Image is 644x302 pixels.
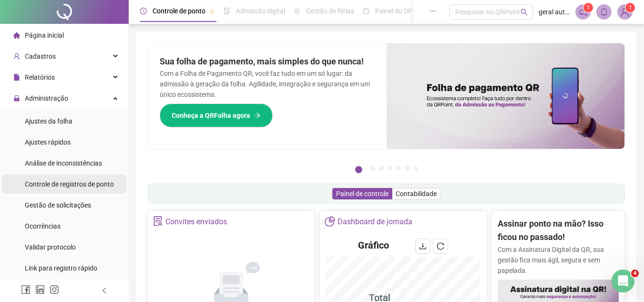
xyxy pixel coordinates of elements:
[25,264,97,272] span: Link para registro rápido
[370,166,375,171] button: 2
[625,3,635,12] sup: Atualize o seu contato no menu Meus Dados
[13,32,20,39] span: home
[35,285,45,294] span: linkedin
[21,285,31,294] span: facebook
[379,166,384,171] button: 3
[160,104,273,127] button: Conheça a QRFolha agora
[413,166,418,171] button: 7
[583,3,593,12] sup: 1
[25,73,55,81] span: Relatórios
[25,117,72,125] span: Ajustes da folha
[25,138,71,146] span: Ajustes rápidos
[25,94,68,102] span: Administração
[325,216,335,226] span: pie-chart
[236,7,285,15] span: Admissão digital
[294,8,300,14] span: sun
[13,95,20,102] span: lock
[306,7,354,15] span: Gestão de férias
[405,166,409,171] button: 6
[629,4,632,11] span: 1
[25,31,64,39] span: Página inicial
[539,7,570,17] span: geral auto center
[419,242,427,250] span: download
[25,222,61,230] span: Ocorrências
[612,270,634,292] iframe: Intercom live chat
[153,216,163,226] span: solution
[358,239,389,252] h4: Gráfico
[254,112,261,119] span: arrow-right
[224,8,230,14] span: file-done
[25,243,76,251] span: Validar protocolo
[153,7,205,15] span: Controle de ponto
[355,166,362,173] button: 1
[337,214,412,230] div: Dashboard de jornada
[13,74,20,81] span: file
[25,201,91,209] span: Gestão de solicitações
[498,244,619,276] p: Com a Assinatura Digital da QR, sua gestão fica mais ágil, segura e sem papelada.
[160,68,375,100] p: Com a Folha de Pagamento QR, você faz tudo em um só lugar: da admissão à geração da folha. Agilid...
[631,270,639,277] span: 4
[101,287,108,294] span: left
[13,53,20,60] span: user-add
[375,7,412,15] span: Painel do DP
[437,242,444,250] span: reload
[387,43,625,149] img: banner%2F8d14a306-6205-4263-8e5b-06e9a85ad873.png
[25,180,114,188] span: Controle de registros de ponto
[336,190,388,198] span: Painel de controle
[600,8,608,16] span: bell
[396,166,401,171] button: 5
[160,55,375,68] h2: Sua folha de pagamento, mais simples do que nunca!
[140,8,147,14] span: clock-circle
[396,190,437,198] span: Contabilidade
[498,217,619,244] h2: Assinar ponto na mão? Isso ficou no passado!
[209,9,215,14] span: pushpin
[172,110,250,121] span: Conheça a QRFolha agora
[25,52,56,60] span: Cadastros
[50,285,59,294] span: instagram
[165,214,227,230] div: Convites enviados
[388,166,392,171] button: 4
[25,159,102,167] span: Análise de inconsistências
[521,9,528,16] span: search
[579,8,587,16] span: notification
[618,5,632,19] img: 80800
[429,8,436,14] span: ellipsis
[363,8,369,14] span: dashboard
[587,4,590,11] span: 1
